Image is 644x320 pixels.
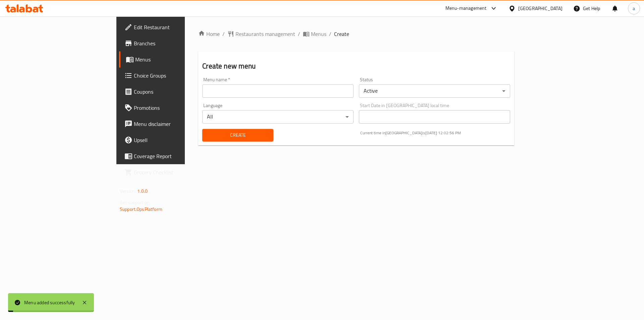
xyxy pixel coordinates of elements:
[120,205,162,214] a: Support.OpsPlatform
[119,19,224,35] a: Edit Restaurant
[134,39,219,47] span: Branches
[518,5,562,12] div: [GEOGRAPHIC_DATA]
[24,299,75,306] div: Menu added successfully
[235,30,295,38] span: Restaurants management
[360,130,510,136] p: Current time in [GEOGRAPHIC_DATA] is [DATE] 12:02:56 PM
[134,104,219,112] span: Promotions
[134,120,219,128] span: Menu disclaimer
[134,72,219,80] span: Choice Groups
[137,187,148,195] span: 1.0.0
[359,84,510,98] div: Active
[135,55,219,63] span: Menus
[202,61,510,71] h2: Create new menu
[227,30,295,38] a: Restaurants management
[119,84,224,100] a: Coupons
[119,35,224,51] a: Branches
[119,164,224,180] a: Grocery Checklist
[329,30,331,38] li: /
[134,136,219,144] span: Upsell
[119,132,224,148] a: Upsell
[202,110,354,124] div: All
[119,51,224,67] a: Menus
[119,67,224,84] a: Choice Groups
[120,198,151,207] span: Get support on:
[119,148,224,164] a: Coverage Report
[198,30,514,38] nav: breadcrumb
[134,152,219,160] span: Coverage Report
[134,23,219,31] span: Edit Restaurant
[298,30,300,38] li: /
[119,116,224,132] a: Menu disclaimer
[334,30,349,38] span: Create
[311,30,326,38] span: Menus
[202,129,273,141] button: Create
[119,100,224,116] a: Promotions
[202,84,354,98] input: Please enter Menu name
[208,131,268,139] span: Create
[303,30,326,38] a: Menus
[633,5,635,12] span: a
[134,88,219,96] span: Coupons
[445,4,487,12] div: Menu-management
[120,187,136,195] span: Version:
[134,168,219,176] span: Grocery Checklist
